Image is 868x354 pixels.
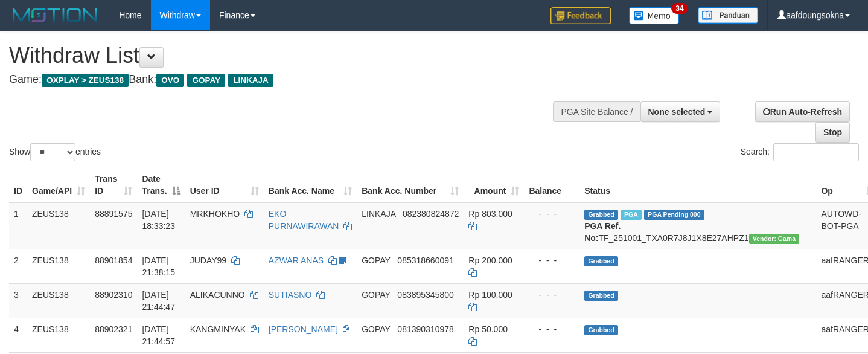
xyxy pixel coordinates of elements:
[397,256,453,265] span: Copy 085318660091 to clipboard
[648,107,706,117] span: None selected
[621,210,642,220] span: Marked by aafpengsreynich
[27,283,90,318] td: ZEUS138
[9,74,567,86] h4: Game: Bank:
[190,290,245,300] span: ALIKACUNNO
[9,43,567,68] h1: Withdraw List
[629,7,680,24] img: Button%20Memo.svg
[95,209,132,219] span: 88891575
[95,256,132,265] span: 88901854
[95,324,132,334] span: 88902321
[468,256,512,265] span: Rp 200.000
[9,143,101,161] label: Show entries
[397,290,453,300] span: Copy 083895345800 to clipboard
[529,323,575,335] div: - - -
[27,318,90,352] td: ZEUS138
[27,168,90,202] th: Game/API: activate to sort column ascending
[773,143,859,161] input: Search:
[269,290,312,300] a: SUTIASNO
[190,209,240,219] span: MRKHOKHO
[468,209,512,219] span: Rp 803.000
[142,324,175,346] span: [DATE] 21:44:57
[9,283,27,318] td: 3
[464,168,524,202] th: Amount: activate to sort column ascending
[42,74,129,87] span: OXPLAY > ZEUS138
[142,290,175,312] span: [DATE] 21:44:47
[579,202,816,249] td: TF_251001_TXA0R7J8J1X8E27AHPZ1
[27,202,90,249] td: ZEUS138
[403,209,459,219] span: Copy 082380824872 to clipboard
[142,209,175,231] span: [DATE] 18:33:23
[362,290,390,300] span: GOPAY
[529,254,575,266] div: - - -
[584,325,618,335] span: Grabbed
[524,168,579,202] th: Balance
[9,168,27,202] th: ID
[741,143,859,161] label: Search:
[9,249,27,283] td: 2
[357,168,464,202] th: Bank Acc. Number: activate to sort column ascending
[228,74,273,87] span: LINKAJA
[264,168,357,202] th: Bank Acc. Name: activate to sort column ascending
[755,101,850,122] a: Run Auto-Refresh
[185,168,264,202] th: User ID: activate to sort column ascending
[671,3,688,14] span: 34
[550,7,611,24] img: Feedback.jpg
[468,324,508,334] span: Rp 50.000
[269,209,339,231] a: EKO PURNAWIRAWAN
[749,234,800,244] span: Vendor URL: https://trx31.1velocity.biz
[362,209,395,219] span: LINKAJA
[584,221,621,243] b: PGA Ref. No:
[187,74,225,87] span: GOPAY
[95,290,132,300] span: 88902310
[640,101,721,122] button: None selected
[553,101,640,122] div: PGA Site Balance /
[584,256,618,266] span: Grabbed
[9,6,101,24] img: MOTION_logo.png
[190,256,226,265] span: JUDAY99
[142,256,175,277] span: [DATE] 21:38:15
[156,74,184,87] span: OVO
[397,324,453,334] span: Copy 081390310978 to clipboard
[362,256,390,265] span: GOPAY
[815,122,850,143] a: Stop
[90,168,137,202] th: Trans ID: activate to sort column ascending
[529,289,575,301] div: - - -
[9,318,27,352] td: 4
[644,210,704,220] span: PGA Pending
[468,290,512,300] span: Rp 100.000
[698,7,758,24] img: panduan.png
[579,168,816,202] th: Status
[584,210,618,220] span: Grabbed
[9,202,27,249] td: 1
[137,168,185,202] th: Date Trans.: activate to sort column descending
[269,256,324,265] a: AZWAR ANAS
[269,324,338,334] a: [PERSON_NAME]
[27,249,90,283] td: ZEUS138
[30,143,75,161] select: Showentries
[362,324,390,334] span: GOPAY
[584,291,618,301] span: Grabbed
[190,324,246,334] span: KANGMINYAK
[529,208,575,220] div: - - -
